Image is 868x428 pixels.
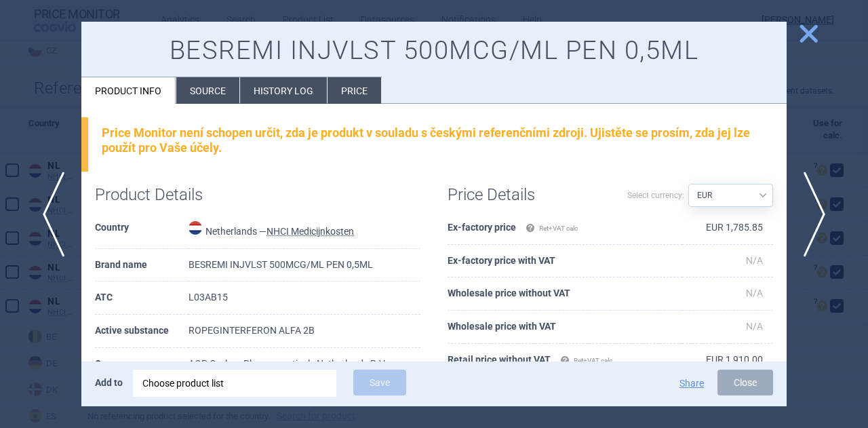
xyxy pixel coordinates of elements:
span: Ret+VAT calc [560,357,612,364]
h1: BESREMI INJVLST 500MCG/ML PEN 0,5ML [95,35,773,66]
div: Price Monitor není schopen určit, zda je produkt v souladu s českými referenčními zdroji. Ujistět... [102,125,773,155]
button: Share [679,378,704,388]
li: Product info [81,77,176,104]
span: Ret+VAT calc [526,225,578,232]
li: History log [240,77,327,104]
th: Company [95,348,189,381]
th: Wholesale price without VAT [448,277,682,311]
p: Add to [95,370,123,395]
button: Close [717,370,773,395]
th: Wholesale price with VAT [448,311,682,344]
li: Source [176,77,239,104]
span: N/A [746,288,763,298]
div: Choose product list [142,370,327,397]
label: Select currency: [627,184,684,207]
th: Ex-factory price with VAT [448,245,682,278]
td: EUR 1,910.00 [682,344,773,377]
li: Price [328,77,381,104]
td: BESREMI INJVLST 500MCG/ML PEN 0,5ML [189,249,420,282]
h1: Product Details [95,185,258,205]
abbr: NHCI Medicijnkosten — Online database of drug prices developed by the National Health Care Instit... [267,226,354,237]
td: ROPEGINTERFERON ALFA 2B [189,315,420,348]
img: Netherlands [189,221,202,235]
td: AOP Orphan Pharmaceuticals Netherlands B.V. [189,348,420,381]
span: N/A [746,255,763,266]
th: Brand name [95,249,189,282]
th: Retail price without VAT [448,344,682,377]
th: Country [95,212,189,249]
td: Netherlands — [189,212,420,249]
th: ATC [95,281,189,315]
th: Ex-factory price [448,212,682,245]
div: Choose product list [133,370,336,397]
th: Active substance [95,315,189,348]
td: EUR 1,785.85 [682,212,773,245]
span: N/A [746,321,763,332]
h1: Price Details [448,185,610,205]
td: L03AB15 [189,281,420,315]
button: Save [353,370,406,395]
